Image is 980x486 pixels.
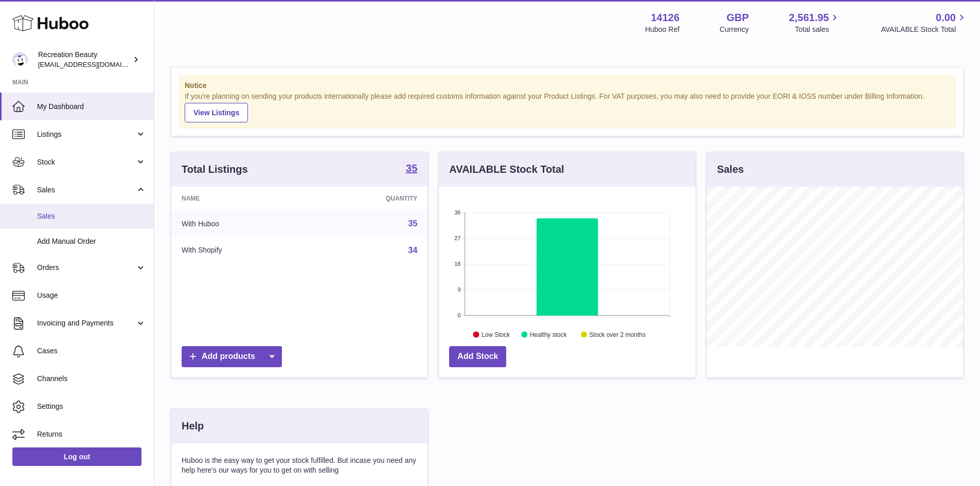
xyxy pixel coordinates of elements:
text: Low Stock [482,331,510,338]
a: View Listings [185,103,248,122]
h3: AVAILABLE Stock Total [449,163,564,176]
span: Sales [37,185,135,195]
span: 2,561.95 [789,11,829,25]
text: 18 [455,261,461,267]
span: Invoicing and Payments [37,318,135,328]
span: 0.00 [936,11,956,25]
a: 35 [406,163,417,175]
a: 34 [408,246,418,255]
td: With Shopify [171,237,310,264]
strong: Notice [185,81,950,91]
p: Huboo is the easy way to get your stock fulfilled. But incase you need any help here's our ways f... [182,456,417,475]
span: [EMAIL_ADDRESS][DOMAIN_NAME] [38,60,151,68]
h3: Total Listings [182,163,248,176]
span: Usage [37,291,146,300]
span: Channels [37,374,146,384]
text: Healthy stock [530,331,567,338]
span: Listings [37,130,135,139]
div: Huboo Ref [645,25,680,34]
text: Stock over 2 months [590,331,646,338]
h3: Help [182,419,204,433]
th: Quantity [310,187,428,210]
img: internalAdmin-14126@internal.huboo.com [12,52,28,67]
span: AVAILABLE Stock Total [881,25,968,34]
span: Orders [37,263,135,273]
text: 0 [458,312,461,318]
div: Currency [720,25,749,34]
text: 36 [455,209,461,215]
div: Recreation Beauty [38,50,131,69]
a: Log out [12,447,141,466]
a: Add products [182,346,282,367]
a: 0.00 AVAILABLE Stock Total [881,11,968,34]
span: Sales [37,211,146,221]
a: 2,561.95 Total sales [789,11,841,34]
text: 27 [455,235,461,241]
text: 9 [458,286,461,293]
span: My Dashboard [37,102,146,112]
span: Settings [37,402,146,411]
a: 35 [408,219,418,228]
th: Name [171,187,310,210]
span: Total sales [795,25,841,34]
a: Add Stock [449,346,506,367]
h3: Sales [717,163,744,176]
span: Stock [37,157,135,167]
span: Add Manual Order [37,237,146,246]
strong: GBP [726,11,749,25]
strong: 35 [406,163,417,173]
span: Returns [37,429,146,439]
strong: 14126 [651,11,680,25]
div: If you're planning on sending your products internationally please add required customs informati... [185,92,950,122]
td: With Huboo [171,210,310,237]
span: Cases [37,346,146,356]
